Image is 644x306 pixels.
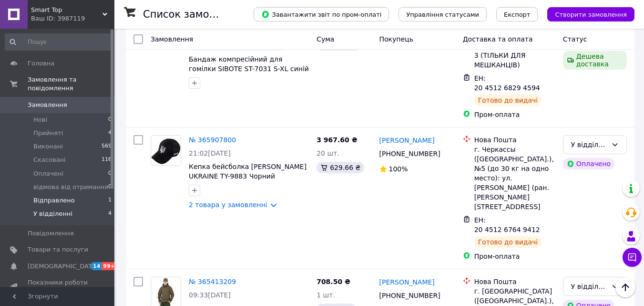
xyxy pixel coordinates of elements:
[189,278,236,285] a: № 365413209
[33,196,75,205] span: Відправлено
[474,236,542,248] div: Готово до видачі
[28,101,67,109] span: Замовлення
[189,55,309,73] a: Бандаж компресійний для гомілки SIBOTE ST-7031 S-XL синій
[5,33,112,51] input: Пошук
[189,163,307,180] a: Кепка бейсболка [PERSON_NAME] UKRAINE TY-9883 Чорний
[538,10,634,18] a: Створити замовлення
[28,245,88,254] span: Товари та послуги
[474,145,555,211] div: г. Черкассы ([GEOGRAPHIC_DATA].), №5 (до 30 кг на одно место): ул. [PERSON_NAME] (ран. [PERSON_NA...
[317,149,339,157] span: 20 шт.
[108,210,112,218] span: 4
[108,183,112,191] span: 0
[474,135,555,145] div: Нова Пошта
[623,248,642,267] button: Чат з покупцем
[496,7,538,21] button: Експорт
[33,183,108,191] span: відмова від отримання
[108,116,112,124] span: 0
[317,35,334,43] span: Cума
[474,277,555,286] div: Нова Пошта
[254,7,389,21] button: Завантажити звіт по пром-оплаті
[378,289,442,302] div: [PHONE_NUMBER]
[102,262,117,270] span: 99+
[28,262,98,271] span: [DEMOGRAPHIC_DATA]
[504,11,531,18] span: Експорт
[474,110,555,119] div: Пром-оплата
[33,210,72,218] span: У відділенні
[33,169,63,178] span: Оплачені
[151,136,181,165] img: Фото товару
[28,59,54,68] span: Головна
[102,142,112,151] span: 569
[571,281,607,292] div: У відділенні
[28,229,74,238] span: Повідомлення
[28,75,114,93] span: Замовлення та повідомлення
[102,156,112,164] span: 116
[189,201,267,209] a: 2 товара у замовленні
[261,10,381,19] span: Завантажити звіт по пром-оплаті
[571,139,607,150] div: У відділенні
[108,169,112,178] span: 0
[474,95,542,106] div: Готово до видачі
[151,135,181,166] a: Фото товару
[563,158,614,169] div: Оплачено
[406,11,479,18] span: Управління статусами
[33,156,66,164] span: Скасовані
[379,35,413,43] span: Покупець
[151,35,193,43] span: Замовлення
[474,252,555,261] div: Пром-оплата
[563,35,587,43] span: Статус
[378,147,442,160] div: [PHONE_NUMBER]
[31,14,114,23] div: Ваш ID: 3987119
[389,165,408,173] span: 100%
[31,6,102,14] span: Smart Top
[189,136,236,144] a: № 365907800
[463,35,533,43] span: Доставка та оплата
[555,11,627,18] span: Створити замовлення
[317,162,364,173] div: 629.66 ₴
[189,291,231,299] span: 09:33[DATE]
[33,129,63,137] span: Прийняті
[108,129,112,137] span: 4
[474,216,540,233] span: ЕН: 20 4512 6764 9412
[143,9,240,20] h1: Список замовлень
[33,116,47,124] span: Нові
[379,136,435,145] a: [PERSON_NAME]
[474,74,540,92] span: ЕН: 20 4512 6829 4594
[189,149,231,157] span: 21:02[DATE]
[547,7,634,21] button: Створити замовлення
[28,278,88,295] span: Показники роботи компанії
[563,51,627,70] div: Дешева доставка
[379,277,435,287] a: [PERSON_NAME]
[399,7,487,21] button: Управління статусами
[317,291,335,299] span: 1 шт.
[91,262,102,270] span: 14
[108,196,112,205] span: 1
[33,142,63,151] span: Виконані
[317,278,350,285] span: 708.50 ₴
[615,277,635,297] button: Наверх
[317,136,358,144] span: 3 967.60 ₴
